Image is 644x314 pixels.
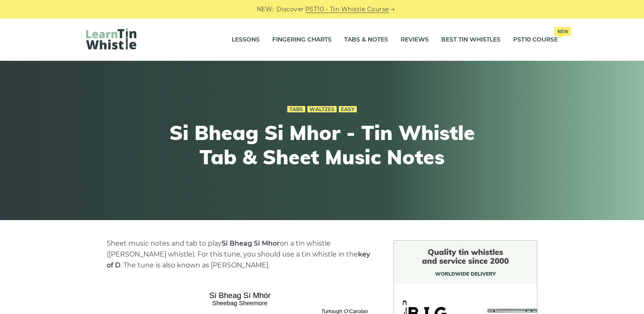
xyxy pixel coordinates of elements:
img: LearnTinWhistle.com [86,28,136,49]
a: Tabs & Notes [344,29,388,50]
a: Waltzes [307,106,337,113]
a: PST10 CourseNew [513,29,558,50]
a: Lessons [232,29,260,50]
a: Easy [339,106,357,113]
strong: Si Bheag Si­ Mhor [222,239,280,247]
a: Best Tin Whistles [441,29,501,50]
a: Fingering Charts [272,29,332,50]
a: Tabs [287,106,305,113]
a: Reviews [401,29,429,50]
span: New [554,27,571,36]
p: Sheet music notes and tab to play on a tin whistle ([PERSON_NAME] whistle). For this tune, you sh... [107,238,373,271]
h1: Si­ Bheag Si­ Mhor - Tin Whistle Tab & Sheet Music Notes [168,121,476,169]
